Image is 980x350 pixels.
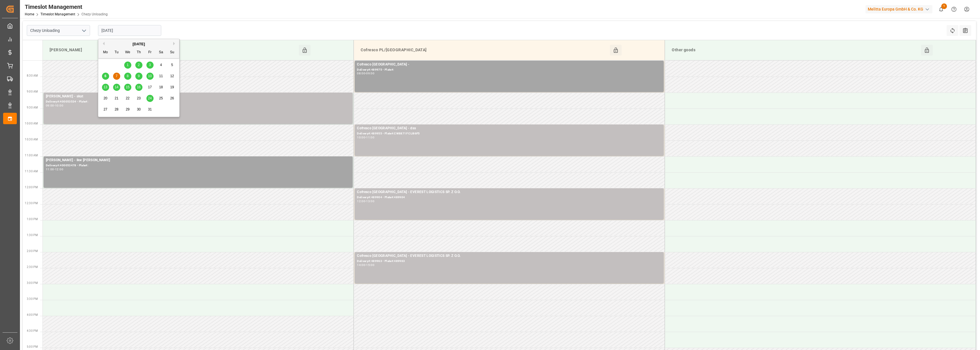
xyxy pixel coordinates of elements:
div: Choose Saturday, October 18th, 2025 [158,84,165,91]
span: 10 [148,74,152,78]
div: 08:00 [357,72,365,75]
span: 28 [115,107,118,111]
button: open menu [79,26,88,35]
input: DD-MM-YYYY [98,25,161,36]
span: 11:30 AM [25,170,38,173]
span: 21 [115,96,118,100]
span: 9 [138,74,140,78]
div: Tu [113,49,120,56]
div: Choose Saturday, October 4th, 2025 [158,62,165,69]
div: 12:00 [55,168,63,171]
div: Cofresco [GEOGRAPHIC_DATA] - dss [357,126,661,131]
div: Melitta Europa GmbH & Co. KG [865,5,932,13]
div: Choose Tuesday, October 14th, 2025 [113,84,120,91]
div: month 2025-10 [100,60,178,115]
span: 3:00 PM [27,281,38,284]
div: Cofresco [GEOGRAPHIC_DATA] - [357,62,661,67]
button: Next Month [173,42,177,45]
div: Cofresco [GEOGRAPHIC_DATA] - EVEREST LOGISTICS SP. Z O.O. [357,253,661,259]
span: 1 [127,63,129,67]
span: 1 [941,3,947,9]
div: Choose Saturday, October 11th, 2025 [158,73,165,80]
span: 2:30 PM [27,265,38,269]
span: 17 [148,85,152,89]
div: Choose Thursday, October 23rd, 2025 [135,95,142,102]
button: Melitta Europa GmbH & Co. KG [865,4,935,15]
span: 11 [159,74,163,78]
span: 3 [149,63,151,67]
span: 12:00 PM [25,186,38,189]
div: Choose Friday, October 24th, 2025 [146,95,154,102]
span: 11:00 AM [25,154,38,157]
button: Previous Month [101,42,105,45]
span: 7 [116,74,118,78]
div: Choose Monday, October 27th, 2025 [102,106,109,113]
span: 4 [160,63,162,67]
div: Choose Wednesday, October 22nd, 2025 [124,95,131,102]
div: Choose Monday, October 6th, 2025 [102,73,109,80]
button: Help Center [948,3,960,16]
span: 25 [159,96,163,100]
div: Choose Tuesday, October 28th, 2025 [113,106,120,113]
div: 13:00 [366,200,374,202]
div: Choose Wednesday, October 15th, 2025 [124,84,131,91]
span: 4:30 PM [27,329,38,332]
span: 9:00 AM [27,90,38,93]
div: 14:00 [357,264,365,266]
div: Su [169,49,176,56]
div: Fr [146,49,154,56]
div: Choose Friday, October 3rd, 2025 [146,62,154,69]
span: 8 [127,74,129,78]
div: - [365,136,366,139]
div: Choose Saturday, October 25th, 2025 [158,95,165,102]
button: show 1 new notifications [935,3,948,16]
div: - [365,200,366,202]
span: 22 [126,96,129,100]
div: Choose Thursday, October 30th, 2025 [135,106,142,113]
div: Choose Sunday, October 5th, 2025 [169,62,176,69]
span: 4:00 PM [27,313,38,316]
div: Th [135,49,142,56]
div: Choose Monday, October 13th, 2025 [102,84,109,91]
span: 24 [148,96,152,100]
span: 1:00 PM [27,218,38,221]
div: [PERSON_NAME] - lkw [PERSON_NAME] [46,157,350,163]
span: 10:30 AM [25,138,38,141]
span: 12 [170,74,174,78]
div: Other goods [669,45,921,56]
div: [DATE] [98,41,179,47]
span: 20 [103,96,107,100]
div: Choose Monday, October 20th, 2025 [102,95,109,102]
span: 2:00 PM [27,249,38,253]
input: Type to search/select [27,25,90,36]
span: 8:30 AM [27,74,38,77]
a: Timeslot Management [40,12,75,16]
span: 15 [126,85,129,89]
div: Cofresco PL/[GEOGRAPHIC_DATA] [358,45,610,56]
div: 09:00 [46,104,54,107]
div: - [54,168,55,171]
div: [PERSON_NAME] [47,45,299,56]
div: Choose Friday, October 31st, 2025 [146,106,154,113]
div: - [365,72,366,75]
span: 3:30 PM [27,297,38,300]
span: 23 [137,96,140,100]
span: 2 [138,63,140,67]
div: We [124,49,131,56]
div: 11:00 [366,136,374,139]
div: Delivery#:400053478 - Plate#: [46,163,350,168]
span: 6 [105,74,107,78]
div: Delivery#:489955 - Plate#:CW8871F CLI86F5 [357,131,661,136]
div: Choose Tuesday, October 7th, 2025 [113,73,120,80]
span: 16 [137,85,140,89]
div: - [54,104,55,107]
span: 31 [148,107,152,111]
div: Choose Thursday, October 2nd, 2025 [135,62,142,69]
div: 15:00 [366,264,374,266]
span: 1:30 PM [27,234,38,237]
a: Home [25,12,34,16]
div: 12:00 [357,200,365,202]
div: - [365,264,366,266]
div: Choose Sunday, October 12th, 2025 [169,73,176,80]
span: 26 [170,96,174,100]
